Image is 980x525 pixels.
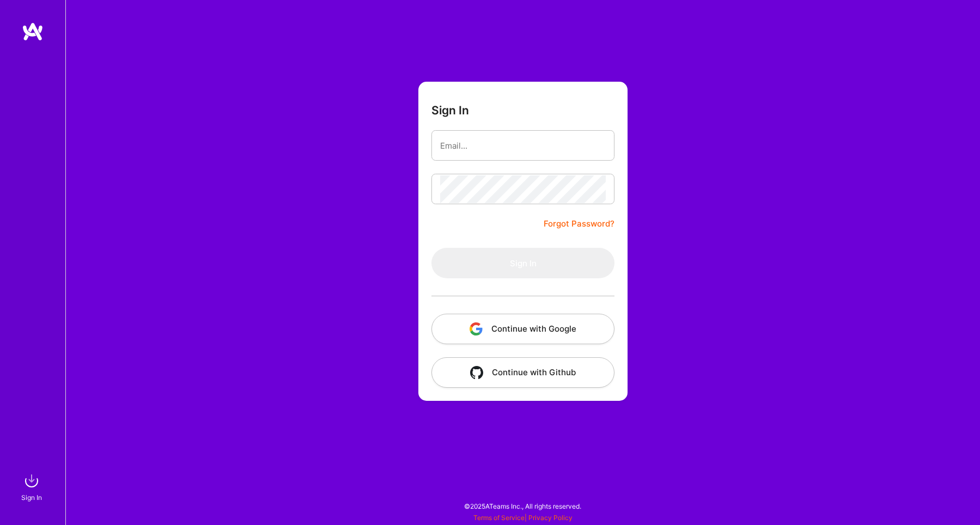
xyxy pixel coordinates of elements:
[431,314,614,344] button: Continue with Google
[473,514,525,522] a: Terms of Service
[470,366,483,379] img: icon
[544,217,614,230] a: Forgot Password?
[431,103,469,117] h3: Sign In
[21,492,42,503] div: Sign In
[21,470,42,492] img: sign in
[470,322,483,335] img: icon
[22,22,44,41] img: logo
[473,514,573,522] span: |
[431,357,614,388] button: Continue with Github
[23,470,42,503] a: sign inSign In
[431,248,614,278] button: Sign In
[528,514,573,522] a: Privacy Policy
[65,492,980,520] div: © 2025 ATeams Inc., All rights reserved.
[440,132,606,160] input: Email...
